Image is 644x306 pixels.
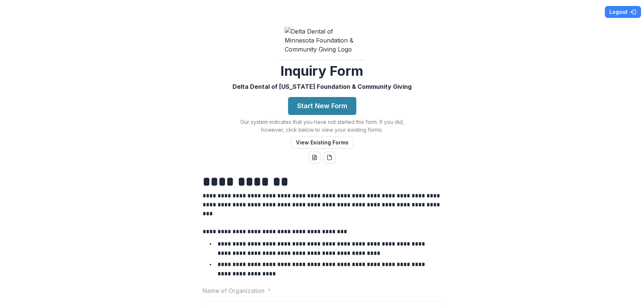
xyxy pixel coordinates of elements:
p: Name of Organization [203,286,265,295]
button: Logout [605,6,641,18]
button: word-download [309,152,321,163]
button: View Existing Forms [291,137,353,149]
p: Our system indicates that you have not started this form. If you did, however, click below to vie... [229,118,415,134]
button: Start New Form [288,97,356,115]
h2: Inquiry Form [281,63,363,79]
img: Delta Dental of Minnesota Foundation & Community Giving Logo [285,27,359,54]
p: Delta Dental of [US_STATE] Foundation & Community Giving [232,82,412,91]
button: pdf-download [323,152,335,163]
